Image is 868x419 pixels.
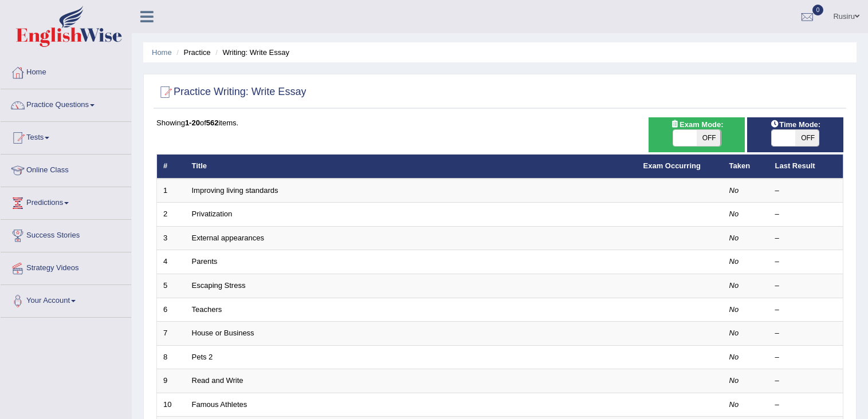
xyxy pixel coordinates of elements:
[769,155,843,179] th: Last Result
[1,252,131,281] a: Strategy Videos
[206,118,219,127] b: 562
[192,353,213,361] a: Pets 2
[157,155,186,179] th: #
[192,281,246,290] a: Escaping Stress
[812,5,824,15] span: 0
[157,179,186,203] td: 1
[157,322,186,346] td: 7
[157,369,186,393] td: 9
[192,257,218,266] a: Parents
[729,186,739,195] em: No
[152,48,172,57] a: Home
[156,84,306,101] h2: Practice Writing: Write Essay
[649,117,745,152] div: Show exams occurring in exams
[666,118,728,131] span: Exam Mode:
[729,400,739,409] em: No
[729,376,739,385] em: No
[157,203,186,227] td: 2
[1,155,131,183] a: Online Class
[795,130,819,146] span: OFF
[775,233,837,244] div: –
[765,118,825,131] span: Time Mode:
[213,47,289,58] li: Writing: Write Essay
[1,122,131,151] a: Tests
[775,375,837,386] div: –
[775,185,837,196] div: –
[729,209,739,218] em: No
[729,234,739,242] em: No
[775,352,837,363] div: –
[192,329,254,337] a: House or Business
[174,47,210,58] li: Practice
[729,329,739,337] em: No
[729,353,739,361] em: No
[157,226,186,250] td: 3
[775,280,837,291] div: –
[775,400,837,410] div: –
[185,118,200,127] b: 1-20
[192,234,264,242] a: External appearances
[729,305,739,314] em: No
[1,285,131,314] a: Your Account
[1,187,131,216] a: Predictions
[157,298,186,322] td: 6
[775,305,837,315] div: –
[697,130,721,146] span: OFF
[192,186,278,195] a: Improving living standards
[1,57,131,85] a: Home
[156,117,843,128] div: Showing of items.
[157,345,186,369] td: 8
[729,257,739,266] em: No
[723,155,769,179] th: Taken
[1,220,131,248] a: Success Stories
[157,274,186,298] td: 5
[729,281,739,290] em: No
[192,376,243,385] a: Read and Write
[775,256,837,267] div: –
[643,161,701,170] a: Exam Occurring
[775,209,837,220] div: –
[775,328,837,339] div: –
[192,209,233,218] a: Privatization
[186,155,637,179] th: Title
[1,89,131,118] a: Practice Questions
[157,250,186,274] td: 4
[192,305,222,314] a: Teachers
[192,400,248,409] a: Famous Athletes
[157,393,186,417] td: 10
